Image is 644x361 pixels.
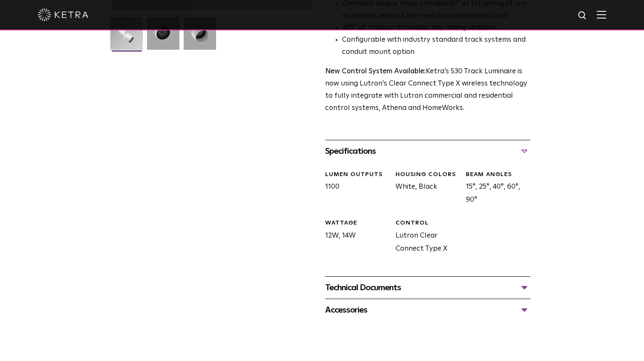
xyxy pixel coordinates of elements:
[110,17,143,56] img: S30-Track-Luminaire-2021-Web-Square
[597,11,606,19] img: Hamburger%20Nav.svg
[395,219,460,227] div: CONTROL
[325,171,389,179] div: LUMEN OUTPUTS
[319,219,389,255] div: 12W, 14W
[325,68,426,75] strong: New Control System Available:
[325,66,530,115] p: Ketra’s S30 Track Luminaire is now using Lutron’s Clear Connect Type X wireless technology to ful...
[389,219,460,255] div: Lutron Clear Connect Type X
[460,171,530,207] div: 15°, 25°, 40°, 60°, 90°
[466,171,530,179] div: BEAM ANGLES
[577,11,588,21] img: search icon
[342,34,530,59] li: Configurable with industry standard track systems and conduit mount option
[325,303,530,317] div: Accessories
[389,171,460,207] div: White, Black
[147,17,179,56] img: 3b1b0dc7630e9da69e6b
[325,144,530,158] div: Specifications
[325,219,389,227] div: WATTAGE
[395,171,460,179] div: HOUSING COLORS
[184,17,216,56] img: 9e3d97bd0cf938513d6e
[38,8,88,21] img: ketra-logo-2019-white
[325,281,530,294] div: Technical Documents
[319,171,389,207] div: 1100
